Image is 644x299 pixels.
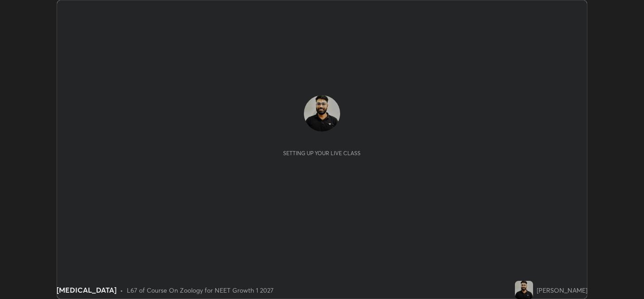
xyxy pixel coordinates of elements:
[515,281,533,299] img: 8066297a22de4facbdfa5d22567f1bcc.jpg
[127,285,274,295] div: L67 of Course On Zoology for NEET Growth 1 2027
[283,150,360,157] div: Setting up your live class
[57,284,116,295] div: [MEDICAL_DATA]
[304,95,340,132] img: 8066297a22de4facbdfa5d22567f1bcc.jpg
[120,285,123,295] div: •
[537,285,587,295] div: [PERSON_NAME]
